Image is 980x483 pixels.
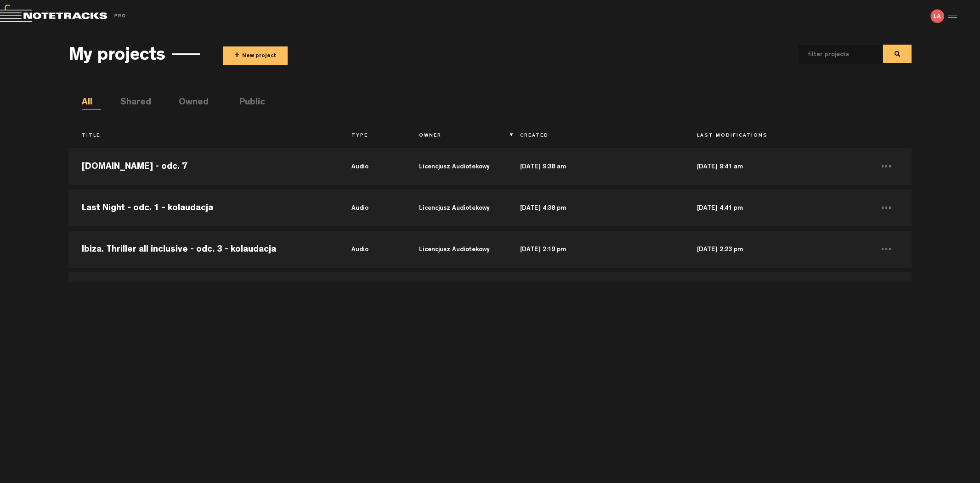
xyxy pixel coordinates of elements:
td: Licencjusz Audiotekowy [406,146,507,187]
td: [DATE] 2:23 pm [684,229,861,270]
td: Licencjusz Audiotekowy [406,187,507,229]
td: Ibiza. Thriller all inclusive - odc. 3 - kolaudacja [68,229,338,270]
td: audio [338,146,406,187]
li: Owned [179,96,198,110]
th: Title [68,128,338,144]
td: [DATE] 4:38 pm [507,187,684,229]
td: [DOMAIN_NAME] - odc. 7 [68,146,338,187]
td: [DATE] 2:19 pm [507,229,684,270]
td: ... [861,187,912,229]
td: ... [861,229,912,270]
td: Licencjusz Audiotekowy [406,229,507,270]
li: Shared [120,96,140,110]
th: Created [507,128,684,144]
td: [DATE] 12:49 pm [684,270,861,311]
td: ... [861,146,912,187]
td: [DATE] 4:41 pm [684,187,861,229]
th: Last Modifications [684,128,861,144]
td: audio [338,187,406,229]
td: [DATE] 12:31 pm [507,270,684,311]
td: ... [861,270,912,311]
td: Last Night - odc. 1 - kolaudacja [68,187,338,229]
td: Licencjusz Audiotekowy [406,270,507,311]
th: Type [338,128,406,144]
h3: My projects [68,46,165,67]
span: + [234,51,239,61]
td: audio [338,270,406,311]
img: letters [930,9,944,23]
td: Ibiza. Thriller all inclusive - odc. 2 - kolaudacja [68,270,338,311]
input: filter projects [799,45,867,64]
td: [DATE] 9:41 am [684,146,861,187]
td: audio [338,229,406,270]
button: +New project [223,46,288,65]
td: [DATE] 9:38 am [507,146,684,187]
th: Owner [406,128,507,144]
li: All [82,96,101,110]
li: Public [239,96,259,110]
